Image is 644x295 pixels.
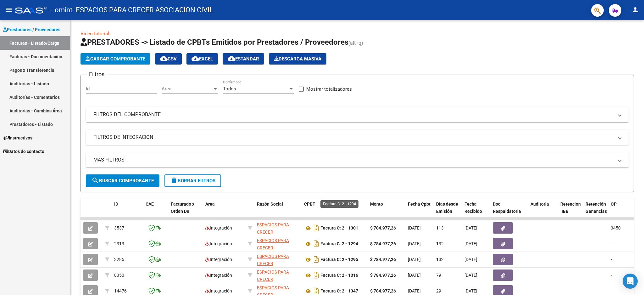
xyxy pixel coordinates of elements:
[114,225,124,230] span: 3537
[86,107,629,122] mat-expansion-panel-header: FILTROS DEL COMPROBANTE
[86,130,629,145] mat-expansion-panel-header: FILTROS DE INTEGRACION
[205,288,232,293] span: Integración
[171,201,194,214] span: Facturado x Orden De
[312,254,320,264] i: Descargar documento
[558,197,583,225] datatable-header-cell: Retencion IIBB
[528,197,558,225] datatable-header-cell: Auditoria
[462,197,490,225] datatable-header-cell: Fecha Recibido
[162,86,213,92] span: Area
[320,257,358,262] strong: Factura C: 2 - 1295
[405,197,434,225] datatable-header-cell: Fecha Cpbt
[320,289,358,294] strong: Factura C: 2 - 1347
[80,38,348,47] span: PRESTADORES -> Listado de CPBTs Emitidos por Prestadores / Proveedores
[86,70,108,79] h3: Filtros
[143,197,168,225] datatable-header-cell: CAE
[370,225,396,230] strong: $ 784.977,26
[408,288,421,293] span: [DATE]
[164,174,221,187] button: Borrar Filtros
[192,55,199,62] mat-icon: cloud_download
[50,3,72,17] span: - omint
[92,177,99,184] mat-icon: search
[168,197,203,225] datatable-header-cell: Facturado x Orden De
[490,197,528,225] datatable-header-cell: Doc Respaldatoria
[228,56,259,62] span: Estandar
[112,197,143,225] datatable-header-cell: ID
[623,274,638,289] div: Open Intercom Messenger
[205,273,232,278] span: Integración
[203,197,245,225] datatable-header-cell: Area
[223,53,264,65] button: Estandar
[436,201,458,214] span: Días desde Emisión
[186,53,218,65] button: EXCEL
[464,257,477,262] span: [DATE]
[611,241,612,246] span: -
[436,288,441,293] span: 29
[257,221,299,235] div: 30711019487
[370,273,396,278] strong: $ 784.977,26
[464,241,477,246] span: [DATE]
[464,273,477,278] span: [DATE]
[320,273,358,278] strong: Factura C: 2 - 1316
[436,225,444,230] span: 113
[370,241,396,246] strong: $ 784.977,26
[257,237,299,250] div: 30711019487
[192,56,213,62] span: EXCEL
[3,148,44,155] span: Datos de contacto
[257,222,294,242] span: ESPACIOS PARA CRECER ASOCIACION CIVIL
[170,177,178,184] mat-icon: delete
[320,241,358,247] strong: Factura C: 2 - 1294
[257,269,294,289] span: ESPACIOS PARA CRECER ASOCIACION CIVIL
[257,253,299,266] div: 30711019487
[170,178,215,184] span: Borrar Filtros
[114,257,124,262] span: 3285
[160,56,177,62] span: CSV
[86,174,159,187] button: Buscar Comprobante
[257,254,294,273] span: ESPACIOS PARA CRECER ASOCIACION CIVIL
[370,201,383,207] span: Monto
[583,197,608,225] datatable-header-cell: Retención Ganancias
[312,239,320,249] i: Descargar documento
[223,86,236,92] span: Todos
[93,156,613,163] mat-panel-title: MAS FILTROS
[436,257,444,262] span: 132
[254,197,302,225] datatable-header-cell: Razón Social
[370,288,396,293] strong: $ 784.977,26
[493,201,521,214] span: Doc Respaldatoria
[368,197,405,225] datatable-header-cell: Monto
[72,3,213,17] span: - ESPACIOS PARA CRECER ASOCIACION CIVIL
[464,225,477,230] span: [DATE]
[146,201,154,207] span: CAE
[257,238,294,258] span: ESPACIOS PARA CRECER ASOCIACION CIVIL
[434,197,462,225] datatable-header-cell: Días desde Emisión
[205,225,232,230] span: Integración
[436,241,444,246] span: 132
[269,53,326,65] button: Descarga Masiva
[155,53,182,65] button: CSV
[86,152,629,167] mat-expansion-panel-header: MAS FILTROS
[3,134,32,141] span: Instructivos
[348,40,363,46] span: (alt+q)
[608,197,633,225] datatable-header-cell: OP
[80,53,150,65] button: Cargar Comprobante
[464,201,482,214] span: Fecha Recibido
[3,26,60,33] span: Prestadores / Proveedores
[611,273,612,278] span: -
[611,225,621,230] span: 3450
[228,55,235,62] mat-icon: cloud_download
[306,85,352,93] span: Mostrar totalizadores
[80,31,109,37] a: Video tutorial
[274,56,321,62] span: Descarga Masiva
[86,56,145,62] span: Cargar Comprobante
[93,134,613,141] mat-panel-title: FILTROS DE INTEGRACION
[269,53,326,65] app-download-masive: Descarga masiva de comprobantes (adjuntos)
[205,257,232,262] span: Integración
[205,241,232,246] span: Integración
[257,201,283,207] span: Razón Social
[312,223,320,233] i: Descargar documento
[205,201,215,207] span: Area
[5,6,13,14] mat-icon: menu
[436,273,441,278] span: 79
[560,201,581,214] span: Retencion IIBB
[304,201,315,207] span: CPBT
[92,178,154,184] span: Buscar Comprobante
